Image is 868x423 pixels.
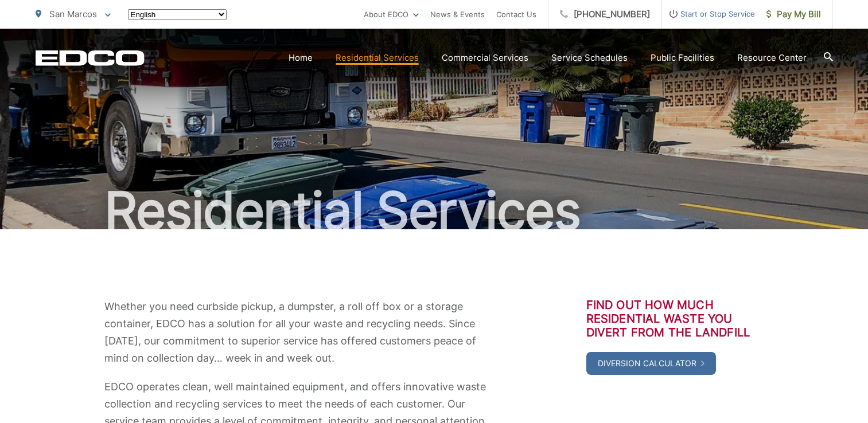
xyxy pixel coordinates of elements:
[336,51,419,65] a: Residential Services
[49,9,97,19] span: San Marcos
[442,51,528,65] a: Commercial Services
[586,352,716,375] a: Diversion Calculator
[289,51,313,65] a: Home
[551,51,628,65] a: Service Schedules
[128,9,227,20] select: Select a language
[586,298,764,339] h3: Find out how much residential waste you divert from the landfill
[737,51,807,65] a: Resource Center
[104,298,489,367] p: Whether you need curbside pickup, a dumpster, a roll off box or a storage container, EDCO has a s...
[36,50,145,66] a: EDCD logo. Return to the homepage.
[36,182,833,240] h1: Residential Services
[651,51,714,65] a: Public Facilities
[496,7,536,21] a: Contact Us
[430,7,485,21] a: News & Events
[766,7,821,21] span: Pay My Bill
[364,7,419,21] a: About EDCO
